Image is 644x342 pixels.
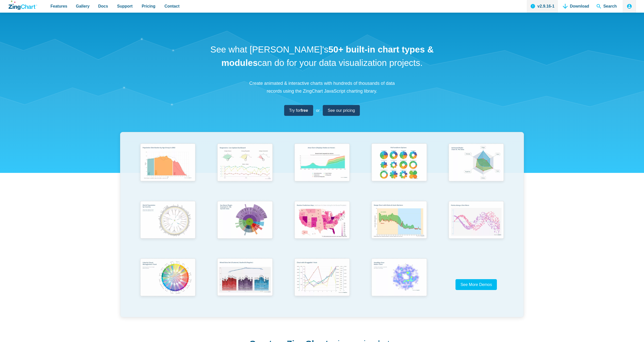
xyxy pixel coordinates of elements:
[283,199,361,256] a: Election Predictions Map
[283,141,361,198] a: Area Chart (Displays Nodes on Hover)
[361,199,438,256] a: Range Chart with Rultes & Scale Markers
[291,256,353,300] img: Chart with Draggable Y-Axis
[9,1,37,10] a: ZingChart Logo. Click to return to the homepage
[214,199,276,243] img: Sun Burst Plugin Example ft. File System Data
[142,3,155,10] span: Pricing
[291,141,353,185] img: Area Chart (Displays Nodes on Hover)
[368,256,430,300] img: Heatmap Over Radar Chart
[206,199,284,256] a: Sun Burst Plugin Example ft. File System Data
[214,141,276,185] img: Responsive Live Update Dashboard
[323,105,360,116] a: See our pricing
[214,256,276,300] img: Mixed Data Set (Clustered, Stacked, and Regular)
[368,199,430,243] img: Range Chart with Rultes & Scale Markers
[316,107,320,114] span: or
[361,256,438,313] a: Heatmap Over Radar Chart
[206,141,284,198] a: Responsive Live Update Dashboard
[137,141,199,185] img: Population Distribution by Age Group in 2052
[129,141,206,198] a: Population Distribution by Age Group in 2052
[165,3,180,10] span: Contact
[283,256,361,313] a: Chart with Draggable Y-Axis
[289,107,308,114] span: Try for
[361,141,438,198] a: Pie Transform Options
[445,141,507,185] img: Animated Radar Chart ft. Pet Data
[328,107,355,114] span: See our pricing
[50,3,67,10] span: Features
[438,199,515,256] a: Points Along a Sine Wave
[301,108,308,113] strong: free
[129,256,206,313] a: Colorful Chord Management Chart
[137,256,199,300] img: Colorful Chord Management Chart
[246,80,398,95] p: Create animated & interactive charts with hundreds of thousands of data records using the ZingCha...
[221,44,434,68] strong: 50+ built-in chart types & modules
[445,199,507,243] img: Points Along a Sine Wave
[284,105,313,116] a: Try forfree
[76,3,90,10] span: Gallery
[129,199,206,256] a: World Population by Country
[368,141,430,185] img: Pie Transform Options
[98,3,108,10] span: Docs
[461,282,492,287] span: See More Demos
[137,199,199,243] img: World Population by Country
[117,3,132,10] span: Support
[438,141,515,198] a: Animated Radar Chart ft. Pet Data
[455,279,497,290] a: See More Demos
[291,199,353,243] img: Election Predictions Map
[206,256,284,313] a: Mixed Data Set (Clustered, Stacked, and Regular)
[208,43,436,69] h1: See what [PERSON_NAME]'s can do for your data visualization projects.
